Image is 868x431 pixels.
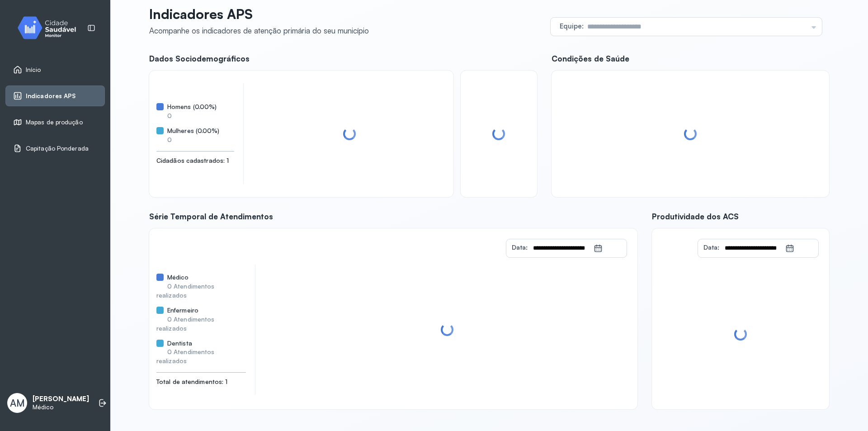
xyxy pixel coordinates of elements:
span: AM [10,397,25,409]
p: Indicadores APS [149,6,369,22]
span: Cidadãos cadastrados: 1 [156,157,234,165]
span: Mulheres (0.00%) [167,127,220,135]
span: Equipe [560,22,582,30]
span: Início [26,66,41,74]
p: [PERSON_NAME] [33,395,89,403]
span: Médico [167,274,189,281]
span: Homens (0.00%) [167,103,217,111]
span: Enfermeiro [167,307,198,314]
a: Indicadores APS [13,91,97,100]
span: Data: [512,243,528,251]
span: Capitação Ponderada [26,145,89,152]
span: 0 [167,112,172,119]
a: Início [13,65,97,74]
span: Série Temporal de Atendimentos [149,212,637,221]
a: Mapas de produção [13,118,97,127]
span: 0 Atendimentos realizados [156,315,214,332]
p: Médico [33,403,89,411]
div: Acompanhe os indicadores de atenção primária do seu município [149,26,369,35]
span: Total de atendimentos: 1 [156,378,246,386]
span: Dentista [167,340,192,347]
span: 0 [167,136,172,143]
span: 0 Atendimentos realizados [156,282,214,299]
img: monitor.svg [9,14,91,41]
span: Condições de Saúde [552,54,829,63]
span: Dados Sociodemográficos [149,54,537,63]
span: 0 Atendimentos realizados [156,348,214,365]
span: Data: [703,243,719,251]
span: Indicadores APS [26,92,76,100]
span: Mapas de produção [26,118,83,126]
a: Capitação Ponderada [13,144,97,153]
span: Produtividade dos ACS [652,212,829,221]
